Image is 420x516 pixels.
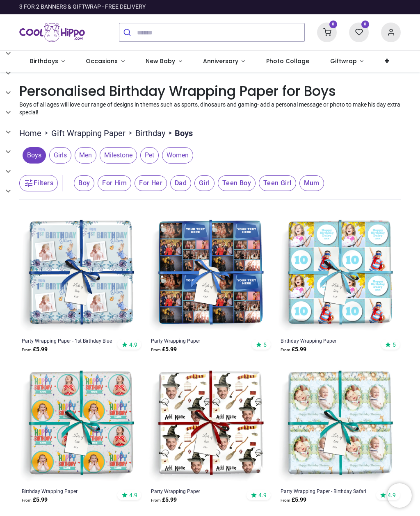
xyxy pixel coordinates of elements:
img: Personalised Birthday Wrapping Paper - Green Party Design- Upload 2 Photos & Add Name [19,363,142,485]
span: Girls [49,147,71,164]
span: Boys [23,147,46,164]
img: Personalised Party Wrapping Paper - Birthday Safari - Upload 1 Photo & Name [278,363,401,485]
a: Party Wrapping Paper - 1st Birthday Blue Rabbit [22,337,116,344]
span: Occasions [86,57,118,65]
span: Teen Girl [259,175,296,191]
a: Giftwrap [320,51,374,72]
span: Pet [140,147,159,164]
span: Men [75,147,96,164]
a: Party Wrapping Paper - Birthday Safari [281,488,375,494]
h1: Personalised Birthday Wrapping Paper for Boys [19,82,401,101]
span: 4.9 [258,491,267,499]
button: Filters [19,175,58,191]
a: Logo of Cool Hippo [19,21,85,44]
span: 5 [393,341,396,348]
a: Birthday Wrapping Paper [281,337,375,344]
strong: £ 5.99 [22,346,48,354]
span: Anniversary [203,57,238,65]
button: Milestone [96,147,137,164]
img: Personalised Party Wrapping Paper - 1st Birthday Blue Rabbit - Upload Photo & Name [19,212,142,334]
span: For Her [135,175,167,191]
span: > [126,129,135,137]
sup: 0 [329,20,337,28]
a: Home [19,127,41,139]
span: For Him [98,175,131,191]
button: Boys [19,147,46,164]
a: Birthday [135,127,165,139]
a: Birthday Wrapping Paper [22,488,116,494]
span: 5 [263,341,267,348]
span: Birthdays [30,57,58,65]
span: From [151,348,161,352]
a: Occasions [75,51,135,72]
li: Boys [165,127,193,139]
a: New Baby [135,51,193,72]
span: Mum [299,175,324,191]
img: Personalised Party Wrapping Paper - Wizard Design- Upload 1 Photo [148,363,271,485]
span: New Baby [146,57,175,65]
a: Birthdays [19,51,75,72]
button: Girls [46,147,71,164]
span: From [281,348,290,352]
span: > [165,129,175,137]
span: Teen Boy [218,175,256,191]
span: From [22,348,32,352]
button: Pet [137,147,159,164]
img: Cool Hippo [19,21,85,44]
p: Boys of all ages will love our range of designs in themes such as sports, dinosaurs and gaming- a... [19,101,401,117]
span: Giftwrap [330,57,357,65]
span: 4.9 [129,341,137,348]
span: Boy [74,175,94,191]
span: Photo Collage [266,57,309,65]
span: Milestone [100,147,137,164]
strong: £ 5.99 [151,496,177,504]
button: Submit [119,23,137,41]
a: 0 [349,29,369,35]
strong: £ 5.99 [22,496,48,504]
button: Men [71,147,96,164]
iframe: Customer reviews powered by Trustpilot [228,3,401,11]
a: Party Wrapping Paper [151,488,245,494]
a: Anniversary [192,51,256,72]
span: 4.9 [129,491,137,499]
span: Girl [194,175,215,191]
span: Dad [170,175,191,191]
span: Women [162,147,193,164]
a: 0 [317,29,337,35]
sup: 0 [361,20,369,28]
a: Gift Wrapping Paper [51,127,126,139]
iframe: Brevo live chat [387,483,412,508]
img: Personalised Party Wrapping Paper - Blue Design- Upload 9 Photos & Add Text & Name [148,212,271,334]
strong: £ 5.99 [151,346,177,354]
span: From [281,498,290,502]
span: From [22,498,32,502]
img: Personalised Birthday Wrapping Paper - Blue Party Design- Upload 2 Photos & Add Age [278,212,401,334]
strong: £ 5.99 [281,496,306,504]
span: From [151,498,161,502]
span: > [41,129,51,137]
a: Party Wrapping Paper [151,337,245,344]
button: Women [159,147,193,164]
div: 3 FOR 2 BANNERS & GIFTWRAP - FREE DELIVERY [19,3,146,11]
strong: £ 5.99 [281,346,306,354]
